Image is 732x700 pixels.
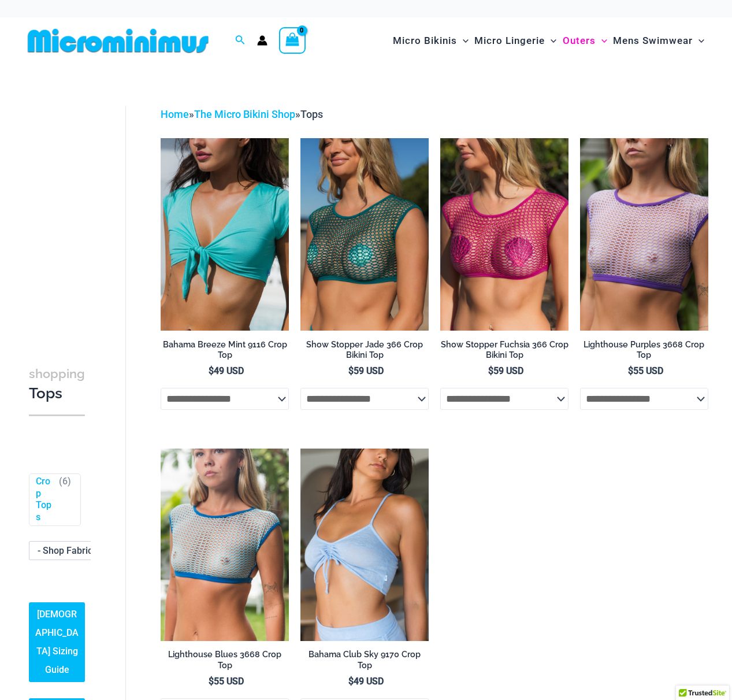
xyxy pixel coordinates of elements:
img: Show Stopper Fuchsia 366 Top 5007 pants 08 [440,138,568,331]
span: Menu Toggle [596,26,607,55]
h2: Show Stopper Jade 366 Crop Bikini Top [300,339,429,361]
span: $ [209,365,214,376]
span: ( ) [59,476,71,524]
bdi: 59 USD [488,365,523,376]
a: Account icon link [257,35,267,46]
a: Lighthouse Blues 3668 Crop Top 01Lighthouse Blues 3668 Crop Top 02Lighthouse Blues 3668 Crop Top 02 [161,449,289,641]
a: Micro BikinisMenu ToggleMenu Toggle [390,23,471,58]
h2: Lighthouse Purples 3668 Crop Top [580,339,708,361]
a: Lighthouse Purples 3668 Crop Top [580,339,708,365]
a: Lighthouse Purples 3668 Crop Top 01Lighthouse Purples 3668 Crop Top 516 Short 02Lighthouse Purple... [580,138,708,331]
a: Show Stopper Jade 366 Top 5007 pants 09Show Stopper Jade 366 Top 5007 pants 12Show Stopper Jade 3... [300,138,429,331]
h2: Bahama Breeze Mint 9116 Crop Top [161,339,289,361]
a: Show Stopper Fuchsia 366 Top 5007 pants 08Show Stopper Fuchsia 366 Top 5007 pants 11Show Stopper ... [440,138,568,331]
img: Show Stopper Jade 366 Top 5007 pants 09 [300,138,429,331]
a: OutersMenu ToggleMenu Toggle [560,23,610,58]
span: » » [161,108,323,120]
nav: Site Navigation [388,21,709,60]
a: View Shopping Cart, empty [279,27,306,54]
span: Tops [300,108,323,120]
bdi: 59 USD [348,365,384,376]
a: Bahama Club Sky 9170 Crop Top 5404 Skirt 08Bahama Club Sky 9170 Crop Top 5404 Skirt 09Bahama Club... [300,449,429,641]
bdi: 49 USD [348,676,384,687]
a: Home [161,108,189,120]
span: $ [209,676,214,687]
img: Bahama Breeze Mint 9116 Crop Top 01 [161,138,289,331]
a: Lighthouse Blues 3668 Crop Top [161,649,289,675]
a: Show Stopper Fuchsia 366 Crop Bikini Top [440,339,568,365]
img: Lighthouse Purples 3668 Crop Top 01 [580,138,708,331]
span: Mens Swimwear [613,26,693,55]
span: $ [348,365,354,376]
span: Micro Bikinis [393,26,457,55]
span: Menu Toggle [693,26,704,55]
span: Outers [563,26,596,55]
span: $ [488,365,493,376]
span: $ [628,365,633,376]
a: The Micro Bikini Shop [194,108,295,120]
span: Menu Toggle [457,26,469,55]
img: Lighthouse Blues 3668 Crop Top 01 [161,449,289,641]
a: Bahama Breeze Mint 9116 Crop Top 01Bahama Breeze Mint 9116 Crop Top 02Bahama Breeze Mint 9116 Cro... [161,138,289,331]
img: MM SHOP LOGO FLAT [23,28,213,54]
span: Menu Toggle [545,26,556,55]
span: 6 [62,476,68,487]
span: Micro Lingerie [474,26,545,55]
h3: Tops [29,364,85,403]
bdi: 49 USD [209,365,244,376]
a: Micro LingerieMenu ToggleMenu Toggle [471,23,559,58]
span: - Shop Fabric Type [29,542,109,560]
img: Bahama Club Sky 9170 Crop Top 5404 Skirt 08 [300,449,429,641]
span: $ [348,676,354,687]
a: [DEMOGRAPHIC_DATA] Sizing Guide [29,602,85,682]
span: - Shop Fabric Type [29,541,110,560]
bdi: 55 USD [209,676,244,687]
span: shopping [29,366,85,381]
iframe: TrustedSite Certified [29,97,133,328]
a: Bahama Club Sky 9170 Crop Top [300,649,429,675]
a: Crop Tops [36,476,54,524]
a: Mens SwimwearMenu ToggleMenu Toggle [610,23,707,58]
a: Bahama Breeze Mint 9116 Crop Top [161,339,289,365]
h2: Lighthouse Blues 3668 Crop Top [161,649,289,671]
h2: Bahama Club Sky 9170 Crop Top [300,649,429,671]
a: Search icon link [235,34,246,48]
a: Show Stopper Jade 366 Crop Bikini Top [300,339,429,365]
h2: Show Stopper Fuchsia 366 Crop Bikini Top [440,339,568,361]
span: - Shop Fabric Type [38,545,115,556]
bdi: 55 USD [628,365,663,376]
